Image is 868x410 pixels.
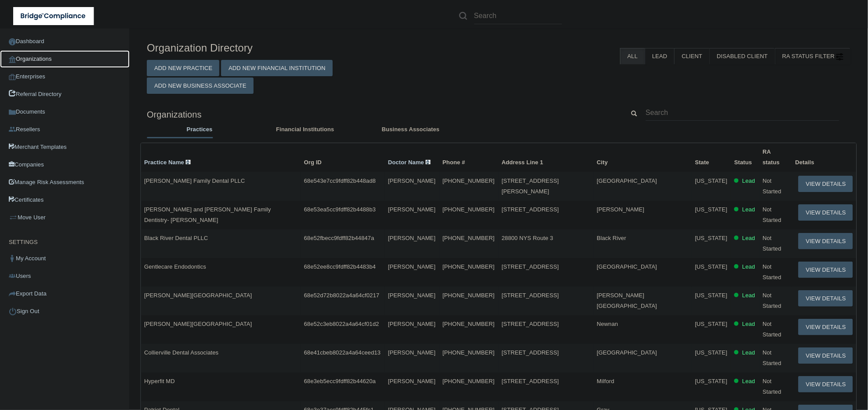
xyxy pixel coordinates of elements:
span: [STREET_ADDRESS] [501,263,559,270]
span: [PERSON_NAME][GEOGRAPHIC_DATA] [144,321,252,327]
th: Address Line 1 [498,143,593,172]
span: [GEOGRAPHIC_DATA] [597,263,657,270]
button: Add New Practice [147,60,219,76]
span: [GEOGRAPHIC_DATA] [597,349,657,356]
button: View Details [799,319,853,335]
span: 68e53ea5cc9fdff82b4488b3 [304,206,376,213]
img: bridge_compliance_login_screen.278c3ca4.svg [13,7,94,25]
span: [STREET_ADDRESS] [501,206,559,213]
label: All [620,48,645,64]
span: [US_STATE] [695,378,727,384]
span: [PHONE_NUMBER] [443,378,494,384]
span: [PERSON_NAME] Family Dental PLLC [144,177,245,184]
span: [STREET_ADDRESS] [501,321,559,327]
span: [PERSON_NAME] and [PERSON_NAME] Family Dentistry- [PERSON_NAME] [144,206,271,223]
label: Lead [645,48,674,64]
p: Lead [742,290,755,301]
span: 28800 NYS Route 3 [501,235,553,241]
a: Practice Name [144,159,191,166]
span: [PHONE_NUMBER] [443,292,494,299]
th: RA status [759,143,792,172]
button: View Details [799,290,853,307]
span: [PERSON_NAME] [388,292,436,299]
li: Financial Institutions [252,124,358,137]
th: State [691,143,730,172]
label: SETTINGS [9,237,38,247]
span: [PERSON_NAME] [388,263,436,270]
span: [PERSON_NAME] [388,349,436,356]
img: icon-users.e205127d.png [9,273,16,280]
th: Org ID [301,143,385,172]
span: [STREET_ADDRESS] [501,349,559,356]
span: [US_STATE] [695,321,727,327]
span: Business Associates [382,126,439,133]
span: 68e543e7cc9fdff82b448ad8 [304,177,376,184]
span: Not Started [763,378,781,395]
span: [GEOGRAPHIC_DATA] [597,177,657,184]
label: Practices [151,124,248,135]
span: Gentlecare Endodontics [144,263,206,270]
span: Not Started [763,206,781,223]
span: Black River Dental PLLC [144,235,208,241]
span: Not Started [763,321,781,338]
input: Search [646,104,839,121]
span: [US_STATE] [695,235,727,241]
span: Collierville Dental Associates [144,349,218,356]
input: Search [474,8,562,24]
span: [PERSON_NAME] [388,321,436,327]
span: 68e3eb5ecc9fdff82b44620a [304,378,376,384]
button: View Details [799,347,853,364]
span: [PHONE_NUMBER] [443,177,494,184]
img: organization-icon.f8decf85.png [9,56,16,63]
label: Business Associates [362,124,459,135]
span: [US_STATE] [695,349,727,356]
span: [PERSON_NAME] [388,378,436,384]
span: [PERSON_NAME] [388,206,436,213]
th: Details [792,143,857,172]
img: briefcase.64adab9b.png [9,213,18,222]
span: [PERSON_NAME] [388,235,436,241]
button: View Details [799,204,853,221]
span: [PERSON_NAME][GEOGRAPHIC_DATA] [144,292,252,299]
span: 68e41cbeb8022a4a64ceed13 [304,349,381,356]
span: Not Started [763,349,781,366]
p: Lead [742,204,755,215]
span: [STREET_ADDRESS] [501,378,559,384]
p: Lead [742,262,755,272]
label: Disabled Client [709,48,775,64]
span: [PHONE_NUMBER] [443,321,494,327]
span: [PERSON_NAME] [597,206,644,213]
img: ic_power_dark.7ecde6b1.png [9,307,17,315]
img: icon-documents.8dae5593.png [9,109,16,116]
span: Not Started [763,263,781,281]
span: 68e52ee8cc9fdff82b4483b4 [304,263,376,270]
span: [PHONE_NUMBER] [443,349,494,356]
p: Lead [742,233,755,244]
span: [PERSON_NAME][GEOGRAPHIC_DATA] [597,292,657,309]
img: ic-search.3b580494.png [459,12,467,20]
span: [STREET_ADDRESS] [501,292,559,299]
a: Doctor Name [388,159,431,166]
img: icon-export.b9366987.png [9,290,16,297]
button: View Details [799,176,853,192]
button: Add New Financial Institution [221,60,333,76]
h5: Organizations [147,110,611,119]
span: [US_STATE] [695,177,727,184]
button: Add New Business Associate [147,78,254,94]
p: Lead [742,376,755,387]
p: Lead [742,176,755,186]
label: Financial Institutions [257,124,353,135]
img: ic_dashboard_dark.d01f4a41.png [9,38,16,45]
span: [STREET_ADDRESS][PERSON_NAME] [501,177,559,195]
th: Phone # [439,143,498,172]
span: [PHONE_NUMBER] [443,235,494,241]
button: View Details [799,262,853,278]
span: Practices [187,126,213,133]
span: 68e52c3eb8022a4a64cf01d2 [304,321,379,327]
span: [PHONE_NUMBER] [443,206,494,213]
span: Financial Institutions [276,126,334,133]
span: [US_STATE] [695,292,727,299]
span: [PHONE_NUMBER] [443,263,494,270]
th: City [593,143,691,172]
span: 68e52fbecc9fdff82b44847a [304,235,374,241]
